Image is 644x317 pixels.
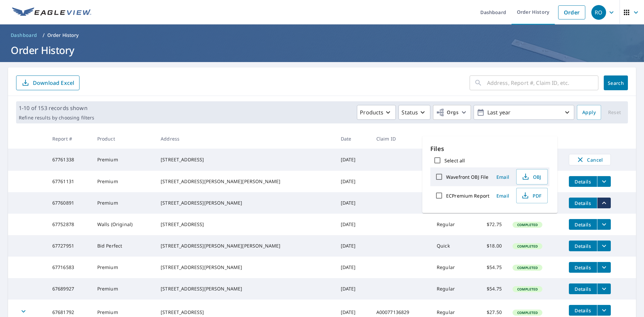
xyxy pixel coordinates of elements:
[591,5,606,20] div: RO
[335,171,371,192] td: [DATE]
[573,221,593,228] span: Details
[495,193,511,199] span: Email
[597,219,611,230] button: filesDropdownBtn-67752878
[47,278,92,300] td: 67689927
[335,235,371,257] td: [DATE]
[513,222,542,227] span: Completed
[19,115,94,121] p: Refine results by choosing filters
[487,73,598,92] input: Address, Report #, Claim ID, etc.
[431,278,472,300] td: Regular
[92,171,155,192] td: Premium
[161,178,330,185] div: [STREET_ADDRESS][PERSON_NAME][PERSON_NAME]
[11,32,37,39] span: Dashboard
[436,108,459,117] span: Orgs
[8,30,636,41] nav: breadcrumb
[431,214,472,235] td: Regular
[521,192,542,200] span: PDF
[47,257,92,278] td: 67716583
[573,264,593,271] span: Details
[521,173,542,181] span: OBJ
[371,129,431,149] th: Claim ID
[582,108,596,117] span: Apply
[597,262,611,273] button: filesDropdownBtn-67716583
[516,188,548,203] button: PDF
[47,32,79,39] p: Order History
[446,174,488,180] label: Wavefront OBJ File
[597,241,611,251] button: filesDropdownBtn-67727951
[47,235,92,257] td: 67727951
[516,169,548,184] button: OBJ
[92,257,155,278] td: Premium
[513,310,542,315] span: Completed
[47,192,92,214] td: 67760891
[161,221,330,228] div: [STREET_ADDRESS]
[92,192,155,214] td: Premium
[495,174,511,180] span: Email
[569,305,597,316] button: detailsBtn-67681792
[569,262,597,273] button: detailsBtn-67716583
[401,108,418,116] p: Status
[609,80,623,86] span: Search
[335,149,371,171] td: [DATE]
[335,214,371,235] td: [DATE]
[161,243,330,249] div: [STREET_ADDRESS][PERSON_NAME][PERSON_NAME]
[513,244,542,249] span: Completed
[47,171,92,192] td: 67761131
[398,105,430,120] button: Status
[492,191,514,201] button: Email
[569,176,597,187] button: detailsBtn-67761131
[577,105,601,120] button: Apply
[92,235,155,257] td: Bid Perfect
[92,129,155,149] th: Product
[573,243,593,249] span: Details
[19,104,94,112] p: 1-10 of 153 records shown
[155,129,335,149] th: Address
[597,176,611,187] button: filesDropdownBtn-67761131
[472,257,507,278] td: $54.75
[507,129,563,149] th: Status
[8,30,40,41] a: Dashboard
[569,241,597,251] button: detailsBtn-67727951
[569,154,611,165] button: Cancel
[8,43,636,57] h1: Order History
[430,144,549,153] p: Files
[92,149,155,171] td: Premium
[597,198,611,208] button: filesDropdownBtn-67760891
[569,198,597,208] button: detailsBtn-67760891
[357,105,396,120] button: Products
[431,235,472,257] td: Quick
[335,257,371,278] td: [DATE]
[576,156,604,164] span: Cancel
[573,307,593,314] span: Details
[335,278,371,300] td: [DATE]
[444,157,465,164] label: Select all
[513,265,542,270] span: Completed
[446,193,489,199] label: ECPremium Report
[597,305,611,316] button: filesDropdownBtn-67681792
[472,129,507,149] th: Cost
[47,214,92,235] td: 67752878
[485,107,563,118] p: Last year
[597,283,611,294] button: filesDropdownBtn-67689927
[161,285,330,292] div: [STREET_ADDRESS][PERSON_NAME]
[558,5,585,19] a: Order
[569,219,597,230] button: detailsBtn-67752878
[492,172,514,182] button: Email
[431,129,472,149] th: Delivery
[47,129,92,149] th: Report #
[433,105,471,120] button: Orgs
[474,105,574,120] button: Last year
[513,287,542,292] span: Completed
[92,278,155,300] td: Premium
[161,264,330,271] div: [STREET_ADDRESS][PERSON_NAME]
[161,309,330,316] div: [STREET_ADDRESS]
[573,200,593,206] span: Details
[604,75,628,90] button: Search
[472,214,507,235] td: $72.75
[43,31,45,39] li: /
[92,214,155,235] td: Walls (Original)
[573,178,593,185] span: Details
[47,149,92,171] td: 67761338
[161,156,330,163] div: [STREET_ADDRESS]
[12,7,91,17] img: EV Logo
